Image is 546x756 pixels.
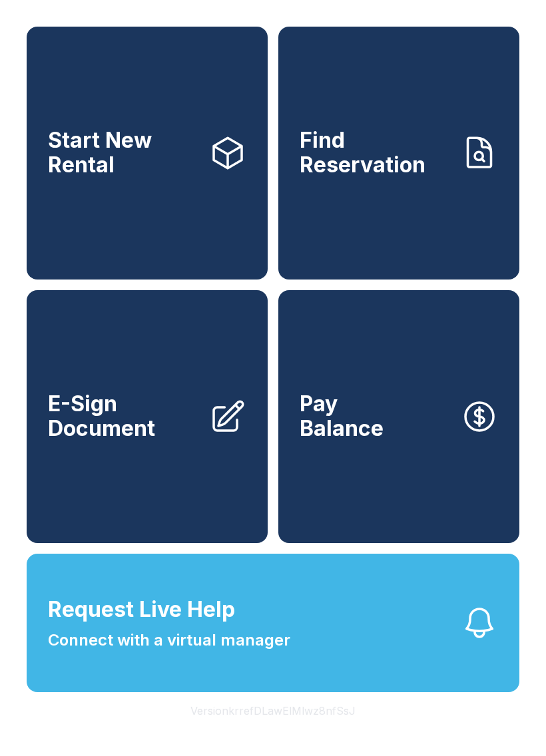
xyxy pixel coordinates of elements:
a: E-Sign Document [27,290,268,543]
button: PayBalance [278,290,519,543]
button: VersionkrrefDLawElMlwz8nfSsJ [180,692,366,729]
span: Connect with a virtual manager [48,628,290,652]
button: Request Live HelpConnect with a virtual manager [27,554,519,692]
span: Start New Rental [48,128,198,177]
span: Find Reservation [300,128,450,177]
a: Start New Rental [27,27,268,280]
span: Request Live Help [48,594,235,626]
span: E-Sign Document [48,392,198,441]
span: Pay Balance [300,392,384,441]
a: Find Reservation [278,27,519,280]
